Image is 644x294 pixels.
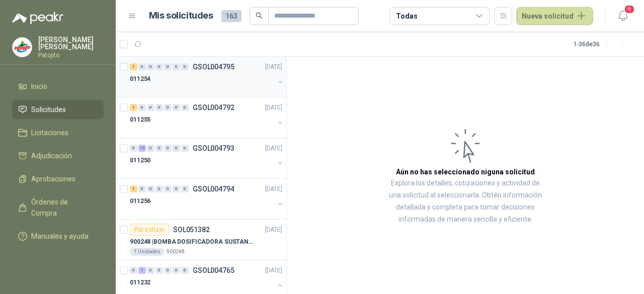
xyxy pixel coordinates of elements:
div: 0 [173,185,180,192]
div: 0 [173,267,180,274]
p: [DATE] [265,184,282,194]
div: 0 [155,145,163,152]
span: 163 [221,10,242,22]
button: 9 [614,7,632,25]
span: search [256,12,263,19]
p: GSOL004794 [193,185,234,192]
span: Manuales y ayuda [31,231,89,242]
div: 0 [147,104,154,111]
div: 0 [138,63,146,70]
p: 011255 [130,115,150,125]
div: 0 [164,104,172,111]
div: 0 [155,185,163,192]
div: 0 [181,145,189,152]
p: 900248 | BOMBA DOSIFICADORA SUSTANCIAS QUIMICAS [130,237,255,247]
div: 0 [173,145,180,152]
img: Company Logo [13,38,32,57]
p: [DATE] [265,225,282,235]
p: SOL051382 [173,226,210,233]
p: 011256 [130,197,150,206]
div: 0 [181,185,189,192]
p: GSOL004792 [193,104,234,111]
p: 900248 [167,248,185,256]
a: 0 13 0 0 0 0 0 GSOL004793[DATE] 011250 [130,142,284,174]
span: Solicitudes [31,104,66,115]
a: Manuales y ayuda [12,227,104,246]
div: 0 [155,104,163,111]
a: 1 0 0 0 0 0 0 GSOL004792[DATE] 011255 [130,102,284,134]
a: Por cotizarSOL051382[DATE] 900248 |BOMBA DOSIFICADORA SUSTANCIAS QUIMICAS1 Unidades900248 [116,220,286,260]
p: Explora los detalles, cotizaciones y actividad de una solicitud al seleccionarla. Obtén informaci... [387,177,543,226]
div: 0 [130,145,137,152]
div: 0 [138,104,146,111]
div: 0 [147,145,154,152]
div: 0 [130,267,137,274]
img: Logo peakr [12,12,63,24]
div: 0 [173,104,180,111]
p: [DATE] [265,103,282,113]
button: Nueva solicitud [516,7,593,25]
p: 011232 [130,278,150,287]
div: 1 Unidades [130,248,165,256]
a: 1 0 0 0 0 0 0 GSOL004795[DATE] 011254 [130,61,284,93]
div: 1 [130,185,137,192]
p: Patojito [38,52,104,58]
div: 0 [173,63,180,70]
p: [PERSON_NAME] [PERSON_NAME] [38,36,104,50]
span: Inicio [31,81,47,92]
a: Licitaciones [12,123,104,142]
div: 0 [147,63,154,70]
div: Todas [396,11,417,22]
div: Por cotizar [130,224,169,236]
div: 0 [181,104,189,111]
p: 011250 [130,156,150,165]
div: 0 [138,185,146,192]
div: 0 [164,267,172,274]
div: 0 [155,63,163,70]
div: 0 [164,63,172,70]
a: 1 0 0 0 0 0 0 GSOL004794[DATE] 011256 [130,183,284,215]
p: GSOL004795 [193,63,234,70]
a: Aprobaciones [12,169,104,188]
div: 0 [181,63,189,70]
a: Inicio [12,77,104,96]
a: Adjudicación [12,146,104,165]
div: 1 - 36 de 36 [574,36,632,52]
h3: Aún no has seleccionado niguna solicitud [396,166,535,177]
a: Órdenes de Compra [12,192,104,223]
div: 1 [130,63,137,70]
p: [DATE] [265,266,282,275]
p: GSOL004765 [193,267,234,274]
h1: Mis solicitudes [149,9,213,23]
span: Aprobaciones [31,173,75,184]
span: Licitaciones [31,127,68,138]
div: 0 [147,185,154,192]
span: Órdenes de Compra [31,197,94,219]
p: GSOL004793 [193,145,234,152]
div: 0 [155,267,163,274]
div: 1 [130,104,137,111]
div: 1 [138,267,146,274]
p: [DATE] [265,144,282,153]
div: 13 [138,145,146,152]
span: Adjudicación [31,150,72,161]
p: [DATE] [265,62,282,72]
div: 0 [181,267,189,274]
a: Solicitudes [12,100,104,119]
div: 0 [147,267,154,274]
p: 011254 [130,74,150,84]
div: 0 [164,185,172,192]
span: 9 [624,5,635,14]
div: 0 [164,145,172,152]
